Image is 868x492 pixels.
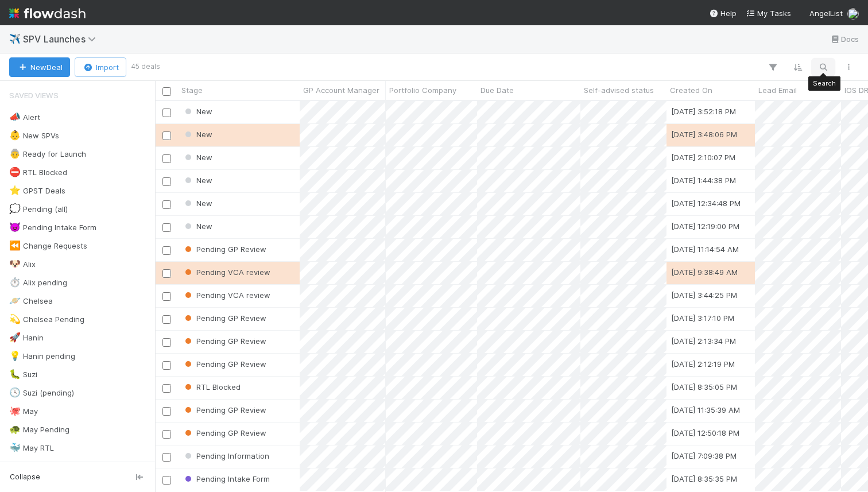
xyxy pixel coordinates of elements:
div: New [183,197,212,209]
input: Toggle Row Selected [162,384,171,393]
input: Toggle Row Selected [162,223,171,232]
span: ⏱️ [9,277,21,287]
div: RTL Blocked [183,381,241,393]
input: Toggle Row Selected [162,177,171,186]
div: May [9,404,38,419]
span: 🐳 [9,443,21,452]
div: Pending VCA review [183,289,270,301]
input: Toggle Row Selected [162,407,171,416]
div: Suzi (pending) [9,386,74,400]
span: Pending GP Review [183,405,266,414]
span: AngelList [809,9,843,18]
div: Pending GP Review [183,427,266,439]
button: NewDeal [9,57,70,77]
span: 🪐 [9,296,21,305]
a: My Tasks [746,7,791,19]
input: Toggle Row Selected [162,430,171,439]
input: Toggle Row Selected [162,338,171,347]
span: Stage [181,84,203,96]
div: Pending Intake Form [183,473,270,485]
span: 👵 [9,149,21,158]
input: Toggle Row Selected [162,361,171,370]
div: May Pending [9,423,69,437]
div: [DATE] 2:13:34 PM [671,335,736,347]
div: [DATE] 11:35:39 AM [671,404,740,416]
input: Toggle Row Selected [162,200,171,209]
span: ⛔ [9,167,21,177]
span: Due Date [480,84,514,96]
span: New [183,107,212,116]
div: New [183,106,212,117]
span: 💭 [9,204,21,214]
span: Lead Email [758,84,797,96]
span: 👿 [9,222,21,232]
span: Pending VCA review [183,290,270,300]
span: Pending GP Review [183,336,266,346]
div: Suzi [9,367,37,382]
span: Self-advised status [584,84,654,96]
div: New [183,175,212,186]
div: Pending GP Review [183,358,266,370]
span: Portfolio Company [389,84,456,96]
div: [DATE] 12:34:48 PM [671,197,741,209]
span: 🐛 [9,369,21,379]
input: Toggle Row Selected [162,131,171,140]
div: New [183,220,212,232]
div: Pending VCA review [183,266,270,278]
div: New SPVs [9,129,59,143]
span: 💫 [9,314,21,324]
div: New [183,152,212,163]
div: Pending (all) [9,202,68,216]
input: Toggle Row Selected [162,154,171,163]
span: 🐢 [9,424,21,434]
input: Toggle Row Selected [162,453,171,462]
span: New [183,222,212,231]
span: 🐶 [9,259,21,269]
div: [DATE] 9:38:49 AM [671,266,738,278]
span: Pending VCA review [183,268,270,277]
span: Pending GP Review [183,313,266,323]
div: [DATE] 8:35:05 PM [671,381,737,393]
div: Help [709,7,737,19]
span: SPV Launches [23,33,102,45]
div: Pending GP Review [183,335,266,347]
span: Saved Views [9,84,59,107]
div: Chelsea Pending [9,312,84,327]
span: 🚀 [9,332,21,342]
span: 📣 [9,112,21,122]
div: Alert [9,110,40,125]
div: [DATE] 2:10:07 PM [671,152,735,163]
img: avatar_0a9e60f7-03da-485c-bb15-a40c44fcec20.png [847,8,859,20]
div: [DATE] 12:19:00 PM [671,220,739,232]
input: Toggle Row Selected [162,246,171,255]
input: Toggle Row Selected [162,476,171,485]
span: 🐙 [9,406,21,416]
input: Toggle Row Selected [162,292,171,301]
span: New [183,199,212,208]
div: Alix [9,257,36,272]
div: [DATE] 3:52:18 PM [671,106,736,117]
input: Toggle Row Selected [162,109,171,117]
div: [DATE] 11:14:54 AM [671,243,739,255]
span: 👶 [9,130,21,140]
img: logo-inverted-e16ddd16eac7371096b0.svg [9,3,86,23]
span: New [183,153,212,162]
span: Collapse [10,472,40,482]
div: [DATE] 3:48:06 PM [671,129,737,140]
div: Ready for Launch [9,147,86,161]
span: New [183,176,212,185]
span: Pending Intake Form [183,474,270,483]
span: 💡 [9,351,21,361]
a: Docs [830,32,859,46]
div: Alix pending [9,276,67,290]
span: ⏪ [9,241,21,250]
input: Toggle Row Selected [162,269,171,278]
div: RTL Blocked [9,165,67,180]
span: Pending Information [183,451,269,460]
div: Change Requests [9,239,87,253]
div: [DATE] 3:17:10 PM [671,312,734,324]
div: Pending GP Review [183,404,266,416]
span: Pending GP Review [183,428,266,437]
div: Pending GP Review [183,243,266,255]
button: Import [75,57,126,77]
